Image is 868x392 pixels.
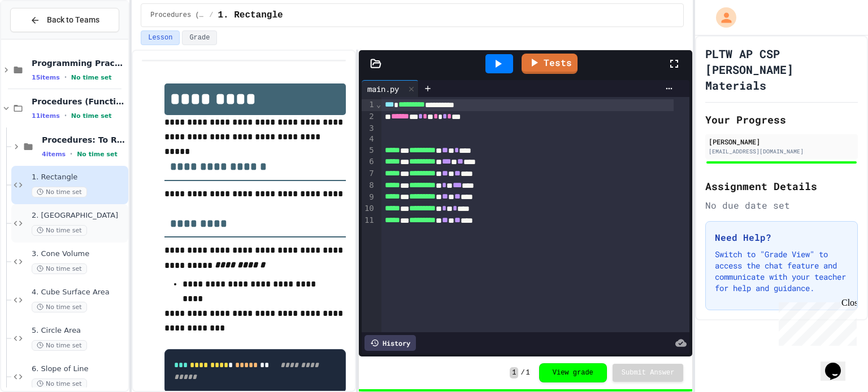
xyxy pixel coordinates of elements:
[32,225,87,236] span: No time set
[821,347,857,381] iframe: chat widget
[32,302,87,312] span: No time set
[32,378,87,389] span: No time set
[362,123,376,134] div: 3
[705,178,858,194] h2: Assignment Details
[362,111,376,123] div: 2
[71,112,112,120] span: No time set
[526,368,530,377] span: 1
[362,215,376,227] div: 11
[32,211,126,221] span: 2. [GEOGRAPHIC_DATA]
[10,8,119,32] button: Back to Teams
[71,74,112,81] span: No time set
[705,112,858,127] h2: Your Progress
[32,173,126,182] span: 1. Rectangle
[32,74,60,81] span: 15 items
[218,8,283,22] span: 1. Rectangle
[362,80,419,97] div: main.py
[510,367,518,378] span: 1
[539,363,607,382] button: View grade
[64,111,67,120] span: •
[376,100,381,109] span: Fold line
[5,5,78,72] div: Chat with us now!Close
[520,368,524,377] span: /
[362,168,376,180] div: 7
[32,112,60,120] span: 11 items
[141,30,180,45] button: Lesson
[362,145,376,157] div: 5
[32,187,87,197] span: No time set
[362,156,376,168] div: 6
[32,326,126,336] span: 5. Circle Area
[32,249,126,259] span: 3. Cone Volume
[64,73,67,82] span: •
[150,11,205,20] span: Procedures (Functions)
[32,96,126,107] span: Procedures (Functions)
[362,134,376,145] div: 4
[522,54,578,74] a: Tests
[32,58,126,68] span: Programming Practice
[364,335,416,351] div: History
[32,288,126,297] span: 4. Cube Surface Area
[774,298,857,346] iframe: chat widget
[32,263,87,274] span: No time set
[362,203,376,215] div: 10
[47,14,99,26] span: Back to Teams
[705,46,858,93] h1: PLTW AP CSP [PERSON_NAME] Materials
[42,135,126,145] span: Procedures: To Reviews
[77,151,118,158] span: No time set
[70,149,72,158] span: •
[182,30,217,45] button: Grade
[704,5,739,30] div: My Account
[613,364,684,382] button: Submit Answer
[362,180,376,192] div: 8
[709,136,854,147] div: [PERSON_NAME]
[42,151,66,158] span: 4 items
[705,199,858,212] div: No due date set
[709,147,854,156] div: [EMAIL_ADDRESS][DOMAIN_NAME]
[715,249,848,294] p: Switch to "Grade View" to access the chat feature and communicate with your teacher for help and ...
[209,11,213,20] span: /
[362,83,405,95] div: main.py
[622,368,675,377] span: Submit Answer
[362,192,376,204] div: 9
[715,231,848,244] h3: Need Help?
[362,99,376,111] div: 1
[32,340,87,351] span: No time set
[32,364,126,374] span: 6. Slope of Line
